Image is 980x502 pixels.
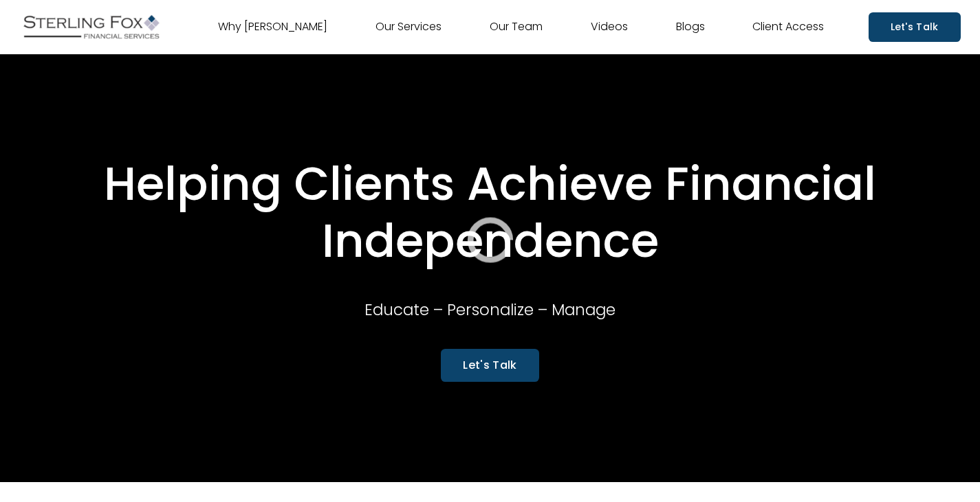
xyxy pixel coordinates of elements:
a: Our Team [490,16,543,38]
a: Blogs [676,16,705,38]
a: Let's Talk [869,12,961,42]
a: Our Services [375,16,442,38]
a: Why [PERSON_NAME] [218,16,327,38]
h1: Helping Clients Achieve Financial Independence [20,156,961,270]
a: Let's Talk [441,349,538,381]
a: Videos [591,16,628,38]
img: Sterling Fox Financial Services [20,10,163,44]
a: Client Access [752,16,824,38]
p: Educate – Personalize – Manage [296,296,684,324]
